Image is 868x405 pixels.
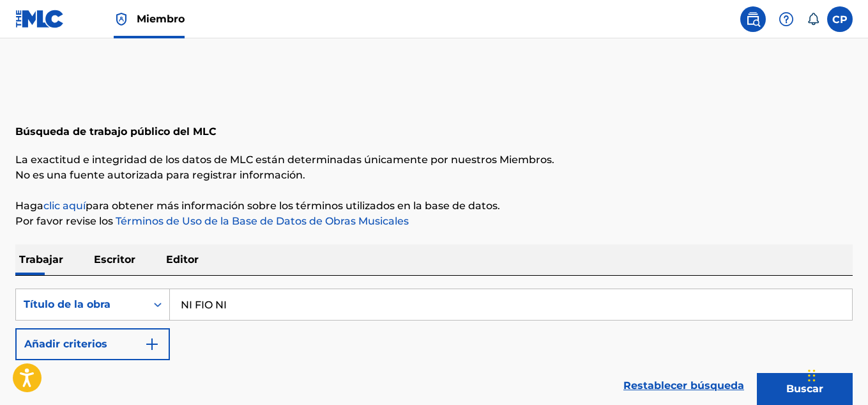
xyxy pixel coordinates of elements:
[15,169,305,181] font: No es una fuente autorizada para registrar información.
[623,379,744,392] font: Restablecer búsqueda
[43,200,86,212] a: clic aquí
[807,13,819,26] div: Notificaciones
[740,6,766,32] a: Búsqueda pública
[15,328,170,360] button: Añadir criterios
[94,253,135,266] font: Escritor
[15,154,554,166] font: La exactitud e integridad de los datos de MLC están determinadas únicamente por nuestros Miembros.
[808,356,816,395] div: Arrastrar
[86,200,500,212] font: para obtener más información sobre los términos utilizados en la base de datos.
[773,6,799,32] div: Ayuda
[827,6,853,32] div: Menú de usuario
[15,215,113,227] font: Por favor revise los
[757,373,853,405] button: Buscar
[24,338,107,350] font: Añadir criterios
[113,215,409,227] a: Términos de Uso de la Base de Datos de Obras Musicales
[166,253,199,266] font: Editor
[15,10,65,28] img: Logotipo del MLC
[786,383,823,395] font: Buscar
[114,12,129,27] img: Titular de los derechos superior
[15,200,43,212] font: Haga
[116,215,409,227] font: Términos de Uso de la Base de Datos de Obras Musicales
[832,224,868,349] iframe: Centro de recursos
[144,337,160,352] img: 9d2ae6d4665cec9f34b9.svg
[804,344,868,405] iframe: Widget de chat
[779,12,794,27] img: ayuda
[137,13,185,25] font: Miembro
[745,12,761,27] img: buscar
[24,298,110,310] font: Título de la obra
[15,125,217,138] font: Búsqueda de trabajo público del MLC
[19,253,63,266] font: Trabajar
